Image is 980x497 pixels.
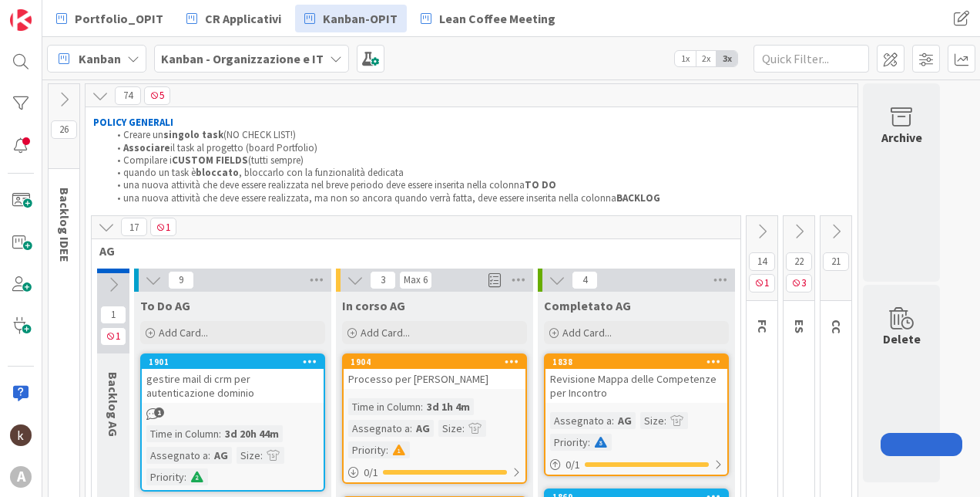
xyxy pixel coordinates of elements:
span: AG [99,243,721,259]
span: 1 [100,327,126,346]
span: 5 [144,86,170,105]
strong: bloccato [196,166,239,179]
strong: POLICY GENERALI [93,116,173,129]
div: Delete [883,330,921,348]
span: To Do AG [140,298,190,313]
div: 1901gestire mail di crm per autenticazione dominio [142,355,324,403]
span: 9 [168,271,194,289]
span: : [386,441,388,458]
span: In corso AG [342,298,405,313]
a: CR Applicativi [177,5,290,32]
div: Time in Column [348,398,421,415]
strong: TO DO [525,178,556,191]
div: 1904 [344,355,525,369]
span: 1x [675,51,696,66]
span: : [219,425,221,442]
div: 0/1 [344,463,525,482]
strong: singolo task [163,128,223,141]
span: Completato AG [544,298,631,313]
div: Assegnato a [550,412,612,429]
span: : [208,447,210,464]
span: 3 [370,271,396,289]
div: 1838 [545,355,727,369]
span: 26 [51,120,77,139]
a: Portfolio_OPIT [47,5,173,32]
span: Portfolio_OPIT [75,9,163,28]
span: : [462,420,465,437]
li: quando un task è , bloccarlo con la funzionalità dedicata [109,167,851,179]
div: 1904Processo per [PERSON_NAME] [344,355,525,389]
div: Assegnato a [146,447,208,464]
span: 1 [150,218,176,236]
span: Backlog IDEE [57,188,72,262]
li: il task al progetto (board Portfolio) [109,142,851,154]
span: 3 [786,274,812,292]
span: ES [792,319,807,333]
strong: CUSTOM FIELDS [172,154,248,167]
a: Lean Coffee Meeting [411,5,565,32]
span: Add Card... [159,326,208,340]
div: 1904 [351,357,525,367]
span: Add Card... [562,326,612,340]
span: 22 [786,252,812,271]
div: Max 6 [404,276,428,284]
span: : [184,468,186,485]
li: Creare un (NO CHECK LIST!) [109,129,851,141]
div: A [10,466,32,488]
div: 1901 [142,355,324,369]
img: Visit kanbanzone.com [10,9,32,31]
span: CR Applicativi [205,9,281,28]
div: Archive [881,128,922,147]
div: Priority [550,434,588,451]
div: 0/1 [545,455,727,475]
span: 17 [121,218,147,236]
span: 74 [115,86,141,105]
span: Kanban-OPIT [323,9,398,28]
div: Assegnato a [348,420,410,437]
li: Compilare i (tutti sempre) [109,154,851,167]
div: Processo per [PERSON_NAME] [344,369,525,389]
div: Size [640,412,664,429]
span: : [260,447,263,464]
div: 1901 [149,357,324,367]
div: 3d 20h 44m [221,425,283,442]
div: AG [614,412,636,429]
strong: Associare [123,141,170,154]
span: 14 [749,252,775,271]
span: : [664,412,666,429]
span: Add Card... [361,326,410,340]
span: Lean Coffee Meeting [439,9,555,28]
a: Kanban-OPIT [295,5,407,32]
div: Revisione Mappa delle Competenze per Incontro [545,369,727,403]
span: : [421,398,423,415]
span: 1 [749,274,775,292]
span: Backlog AG [106,372,121,437]
b: Kanban - Organizzazione e IT [161,51,324,66]
li: una nuova attività che deve essere realizzata nel breve periodo deve essere inserita nella colonna [109,179,851,191]
span: 3x [717,51,737,66]
span: 2x [696,51,717,66]
span: 0 / 1 [364,465,378,481]
span: FC [755,319,770,333]
input: Quick Filter... [753,45,869,73]
span: 1 [100,306,126,324]
strong: BACKLOG [616,191,660,205]
div: gestire mail di crm per autenticazione dominio [142,369,324,403]
span: Kanban [79,49,121,68]
span: 0 / 1 [566,457,580,473]
img: kh [10,424,32,446]
div: Priority [146,468,184,485]
span: 4 [572,271,598,289]
span: 1 [154,407,164,418]
div: 3d 1h 4m [423,398,474,415]
div: Priority [348,441,386,458]
span: : [410,420,412,437]
span: 21 [823,252,849,271]
div: Time in Column [146,425,219,442]
span: : [588,434,590,451]
div: Size [438,420,462,437]
div: Size [237,447,260,464]
span: : [612,412,614,429]
li: una nuova attività che deve essere realizzata, ma non so ancora quando verrà fatta, deve essere i... [109,192,851,205]
span: CC [829,319,844,334]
